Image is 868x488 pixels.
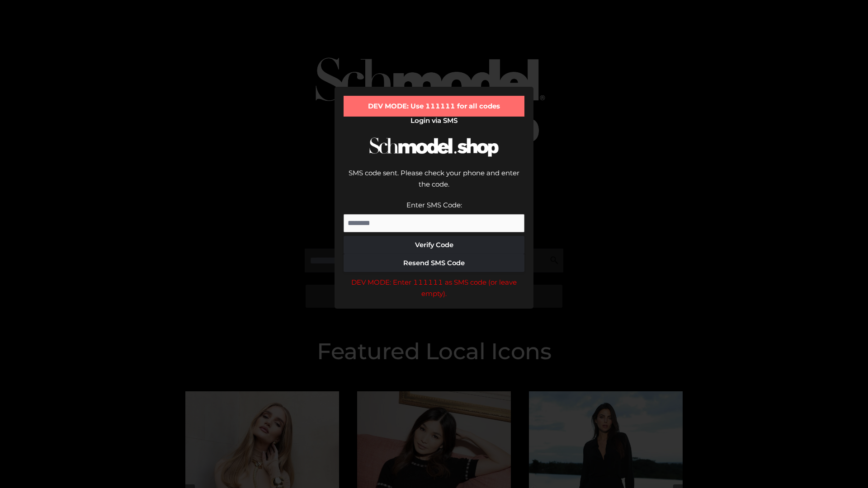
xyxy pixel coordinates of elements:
[344,254,524,272] button: Resend SMS Code
[366,129,502,165] img: Schmodel Logo
[406,201,462,209] label: Enter SMS Code:
[344,277,524,300] div: DEV MODE: Enter 111111 as SMS code (or leave empty).
[344,167,524,199] div: SMS code sent. Please check your phone and enter the code.
[344,96,524,117] div: DEV MODE: Use 111111 for all codes
[344,236,524,254] button: Verify Code
[344,117,524,125] h2: Login via SMS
